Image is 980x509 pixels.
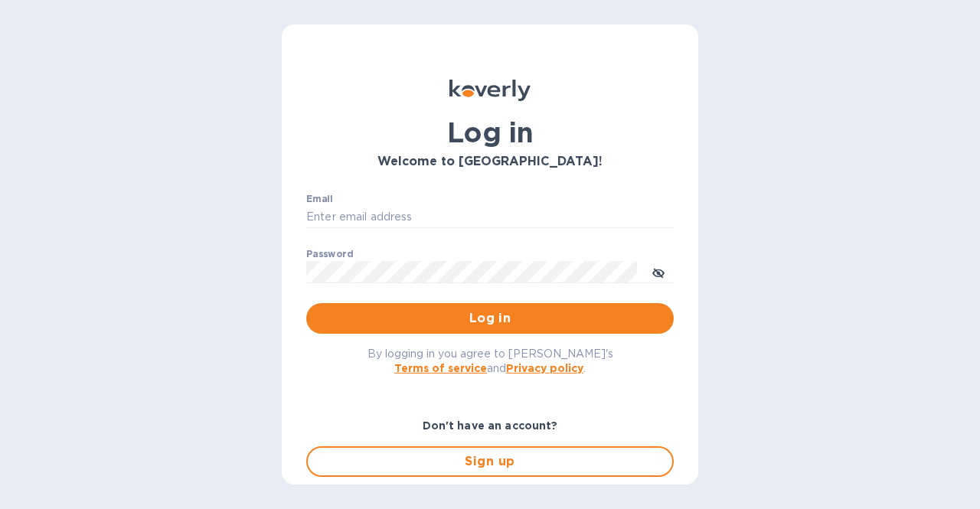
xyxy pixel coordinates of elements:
h1: Log in [306,116,674,148]
img: Koverly [449,80,531,101]
b: Don't have an account? [423,419,558,432]
span: Sign up [320,452,660,471]
button: Log in [306,303,674,334]
button: toggle password visibility [643,256,674,287]
input: Enter email address [306,206,674,229]
h3: Welcome to [GEOGRAPHIC_DATA]! [306,155,674,169]
button: Sign up [306,446,674,477]
span: Log in [318,309,661,328]
a: Terms of service [394,362,487,374]
span: By logging in you agree to [PERSON_NAME]'s and . [367,347,613,374]
label: Password [306,250,353,259]
a: Privacy policy [506,362,583,374]
label: Email [306,194,333,204]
